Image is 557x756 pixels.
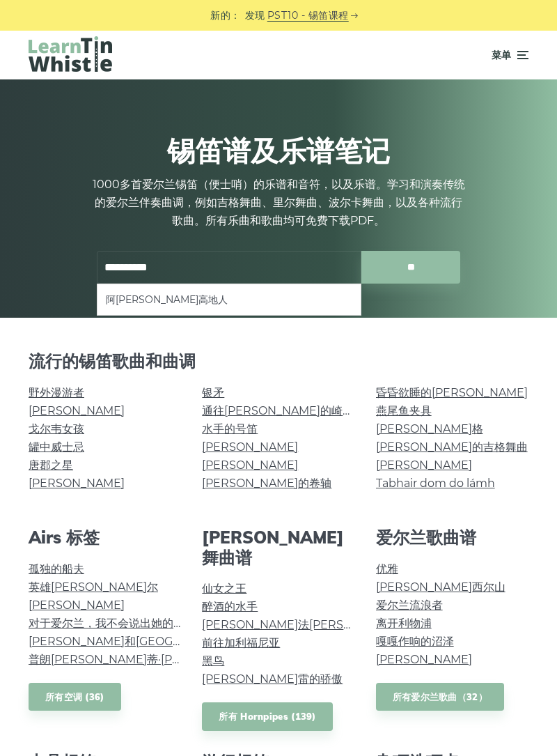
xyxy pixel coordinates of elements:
[29,635,256,648] a: [PERSON_NAME]和[GEOGRAPHIC_DATA]
[202,422,258,435] a: 水手的号笛
[29,683,121,711] a: 所有空调 (36)
[29,580,158,594] a: 英雄[PERSON_NAME]尔
[202,582,246,595] a: 仙女之王
[376,440,528,454] a: [PERSON_NAME]的吉格舞曲
[376,653,472,666] a: [PERSON_NAME]
[202,618,450,631] a: [PERSON_NAME]法[PERSON_NAME]号手舞曲
[29,458,73,472] a: 唐郡之星
[376,635,454,648] a: 嘎嘎作响的沼泽
[106,293,228,306] font: 阿[PERSON_NAME]高地人
[376,562,398,576] a: 优雅
[202,636,280,649] a: 前往加利福尼亚
[376,683,504,711] a: 所有爱尔兰歌曲（32）
[202,404,376,417] a: 通往[PERSON_NAME]的崎岖之路
[202,654,224,668] a: 黑鸟
[29,653,268,666] a: 普朗[PERSON_NAME]蒂·[PERSON_NAME]斯
[29,404,125,417] a: [PERSON_NAME]
[376,527,476,548] font: 爱尔兰歌曲谱
[376,458,472,472] a: [PERSON_NAME]
[376,599,443,612] a: 爱尔兰流浪者
[29,617,196,630] a: 对于爱尔兰，我不会说出她的名字
[29,527,100,548] font: Airs 标签
[376,580,505,594] a: [PERSON_NAME]西尔山
[29,562,84,576] a: 孤独的船夫
[202,458,298,472] a: [PERSON_NAME]
[202,672,343,686] a: [PERSON_NAME]雷的骄傲
[29,350,196,371] font: 流行的锡笛歌曲和曲调
[167,133,390,168] font: 锡笛谱及乐谱笔记
[93,178,465,227] font: 1000多首爱尔兰锡笛（便士哨）的乐谱和音符，以及乐谱。学习和演奏传统的爱尔兰伴奏曲调，例如吉格舞曲、里尔舞曲、波尔卡舞曲，以及各种流行歌曲。所有乐曲和歌曲均可免费下载PDF。
[376,404,432,417] a: 燕尾鱼夹具
[29,599,125,612] a: [PERSON_NAME]
[202,440,298,454] a: [PERSON_NAME]
[376,422,483,435] a: [PERSON_NAME]格
[376,617,432,630] a: 离开利物浦
[29,36,112,72] img: LearnTinWhistle.com
[492,49,511,61] font: 菜单
[29,477,125,490] a: [PERSON_NAME]
[29,422,84,435] a: 戈尔韦女孩
[202,386,224,399] a: 银矛
[45,691,104,702] font: 所有空调 (36)
[202,477,331,490] a: [PERSON_NAME]的卷轴
[376,386,528,399] a: 昏昏欲睡的[PERSON_NAME]
[29,386,84,399] a: 野外漫游者
[29,440,84,454] a: 罐中威士忌
[219,711,315,722] font: 所有 Hornpipes (139)
[202,527,344,568] font: [PERSON_NAME]舞曲谱
[393,691,487,702] font: 所有爱尔兰歌曲（32）
[202,702,332,731] a: 所有 Hornpipes (139)
[202,600,258,613] a: 醉酒的水手
[376,477,495,490] a: Tabhair dom do lámh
